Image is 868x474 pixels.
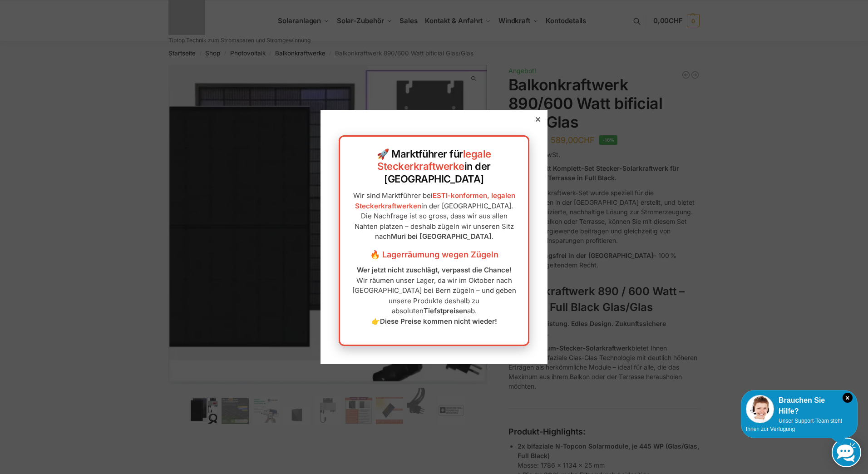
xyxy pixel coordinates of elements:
[349,249,519,261] h3: 🔥 Lagerräumung wegen Zügeln
[349,148,519,186] h2: 🚀 Marktführer für in der [GEOGRAPHIC_DATA]
[349,265,519,326] p: Wir räumen unser Lager, da wir im Oktober nach [GEOGRAPHIC_DATA] bei Bern zügeln – und geben unse...
[380,317,497,326] strong: Diese Preise kommen nicht wieder!
[424,306,467,315] strong: Tiefstpreisen
[746,418,842,432] span: Unser Support-Team steht Ihnen zur Verfügung
[843,393,853,403] i: Schließen
[377,148,491,173] a: legale Steckerkraftwerke
[355,191,515,210] a: ESTI-konformen, legalen Steckerkraftwerken
[357,266,512,274] strong: Wer jetzt nicht zuschlägt, verpasst die Chance!
[349,191,519,242] p: Wir sind Marktführer bei in der [GEOGRAPHIC_DATA]. Die Nachfrage ist so gross, dass wir aus allen...
[746,395,774,423] img: Customer service
[391,232,492,241] strong: Muri bei [GEOGRAPHIC_DATA]
[746,395,853,417] div: Brauchen Sie Hilfe?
